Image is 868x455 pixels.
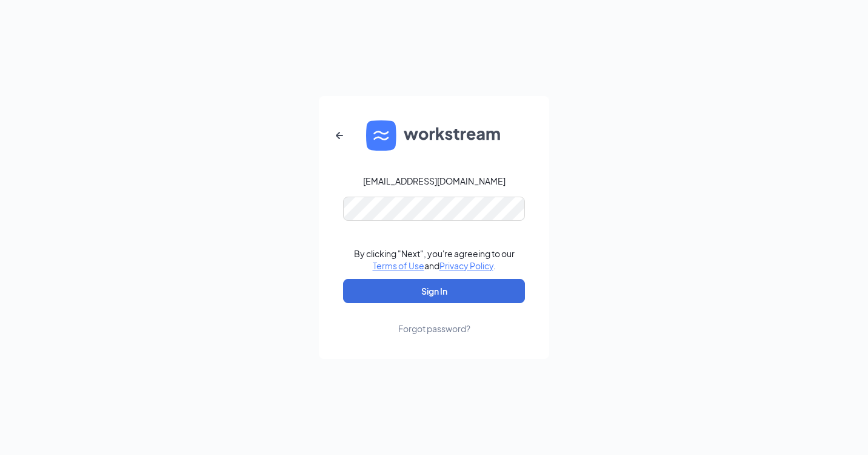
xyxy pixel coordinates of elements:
[398,303,470,335] a: Forgot password?
[332,128,347,143] svg: ArrowLeftNew
[373,260,424,271] a: Terms of Use
[439,260,493,271] a: Privacy Policy
[398,322,470,335] div: Forgot password?
[354,247,515,272] div: By clicking "Next", you're agreeing to our and .
[325,121,354,150] button: ArrowLeftNew
[366,120,502,151] img: WS logo and Workstream text
[343,279,525,303] button: Sign In
[363,175,506,187] div: [EMAIL_ADDRESS][DOMAIN_NAME]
